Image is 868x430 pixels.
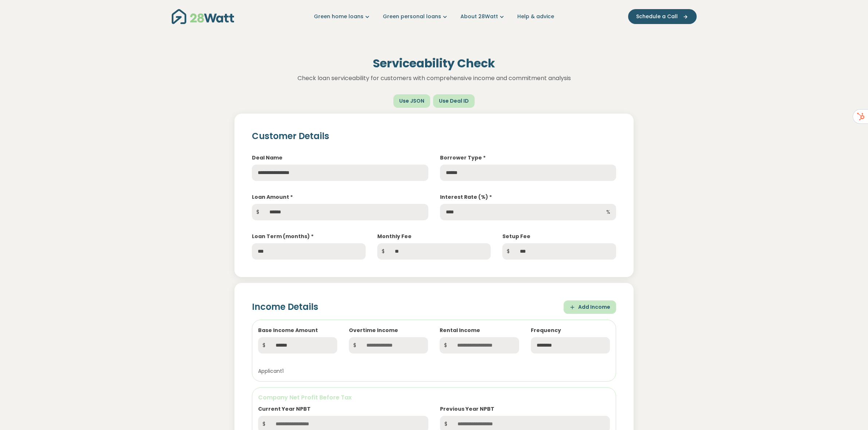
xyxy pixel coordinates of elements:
h2: Customer Details [252,131,616,142]
label: Setup Fee [502,233,530,240]
p: Check loan serviceability for customers with comprehensive income and commitment analysis [194,74,675,83]
span: $ [377,243,389,260]
label: Overtime Income [349,327,398,334]
label: Rental Income [440,327,480,334]
h1: Serviceability Check [194,56,675,70]
a: Green home loans [314,13,371,20]
span: $ [502,243,514,260]
span: % [600,204,616,220]
label: Current Year NPBT [258,405,311,413]
h2: Income Details [252,302,318,312]
small: Applicant 1 [258,367,284,375]
label: Loan Amount * [252,193,293,201]
button: Use JSON [393,94,430,108]
label: Loan Term (months) * [252,233,314,240]
span: $ [252,204,264,220]
label: Previous Year NPBT [440,405,494,413]
h6: Company Net Profit Before Tax [258,394,610,402]
span: $ [440,337,451,354]
label: Monthly Fee [377,233,412,240]
span: $ [349,337,361,354]
a: Help & advice [517,13,554,20]
label: Base Income Amount [258,327,318,334]
label: Interest Rate (%) * [440,193,492,201]
label: Borrower Type * [440,154,486,162]
a: Green personal loans [383,13,449,20]
a: About 28Watt [460,13,506,20]
label: Frequency [531,327,561,334]
iframe: Chat Widget [832,395,868,430]
nav: Main navigation [172,7,697,26]
span: Schedule a Call [636,13,678,20]
label: Deal Name [252,154,283,162]
span: $ [258,337,270,354]
button: Schedule a Call [628,9,697,24]
button: Add Income [564,300,616,314]
button: Use Deal ID [433,94,475,108]
img: 28Watt [172,9,234,24]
